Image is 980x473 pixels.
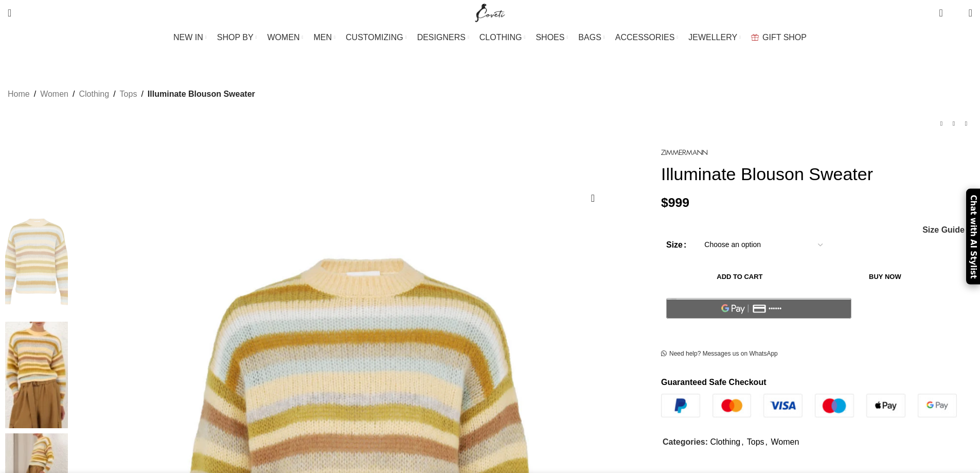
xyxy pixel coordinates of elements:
[934,3,948,23] a: 0
[79,87,109,101] a: Clothing
[661,378,767,387] strong: Guaranteed Safe Checkout
[661,394,957,417] img: guaranteed-safe-checkout-bordered.j
[578,32,601,42] span: BAGS
[314,27,335,48] a: MEN
[951,3,961,23] div: My Wishlist
[688,27,741,48] a: JEWELLERY
[173,27,207,48] a: NEW IN
[268,27,304,48] a: WOMEN
[8,87,255,101] nav: Breadcrumb
[479,32,522,42] span: CLOTHING
[40,87,68,101] a: Women
[479,27,526,48] a: CLOTHING
[940,5,948,13] span: 0
[217,27,257,48] a: SHOP BY
[578,27,604,48] a: BAGS
[268,32,300,42] span: WOMEN
[473,8,507,16] a: Site logo
[417,27,469,48] a: DESIGNERS
[751,34,759,41] img: GiftBag
[346,27,407,48] a: CUSTOMIZING
[8,87,30,101] a: Home
[536,27,568,48] a: SHOES
[661,196,689,209] bdi: 999
[3,3,16,23] a: Search
[173,32,203,42] span: NEW IN
[741,435,743,449] span: ,
[148,87,255,101] span: Illuminate Blouson Sweater
[615,27,679,48] a: ACCESSORIES
[666,238,686,252] label: Size
[666,266,813,288] button: Add to cart
[664,324,853,325] iframe: Secure payment input frame
[762,32,807,42] span: GIFT SHOP
[661,150,707,155] img: Zimmermann
[5,322,68,429] img: Zimmermann dresses
[960,117,972,130] a: Next product
[771,437,799,446] a: Women
[688,32,737,42] span: JEWELLERY
[661,350,778,358] a: Need help? Messages us on WhatsApp
[615,32,675,42] span: ACCESSORIES
[922,226,965,234] a: Size Guide
[953,10,960,18] span: 0
[935,117,948,130] a: Previous product
[765,435,768,449] span: ,
[663,437,708,446] span: Categories:
[769,305,782,312] text: ••••••
[5,209,68,317] img: Zimmermann dress
[661,196,668,209] span: $
[661,164,972,185] h1: Illuminate Blouson Sweater
[818,266,952,288] button: Buy now
[217,32,254,42] span: SHOP BY
[417,32,466,42] span: DESIGNERS
[3,27,977,48] div: Main navigation
[666,298,851,319] button: Pay with GPay
[710,437,740,446] a: Clothing
[314,32,332,42] span: MEN
[536,32,564,42] span: SHOES
[751,27,807,48] a: GIFT SHOP
[346,32,403,42] span: CUSTOMIZING
[747,437,764,446] a: Tops
[120,87,137,101] a: Tops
